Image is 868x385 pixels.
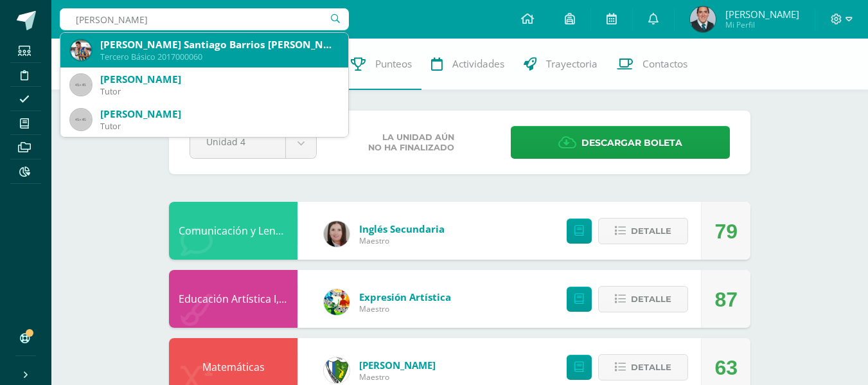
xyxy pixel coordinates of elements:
input: Busca un usuario... [60,8,349,30]
span: Maestro [359,303,451,314]
span: Contactos [642,57,687,71]
div: [PERSON_NAME] Santiago Barrios [PERSON_NAME] [100,38,338,51]
span: Maestro [359,235,445,246]
span: La unidad aún no ha finalizado [368,132,454,153]
img: d7d6d148f6dec277cbaab50fee73caa7.png [324,357,350,383]
div: [PERSON_NAME] [100,73,338,86]
div: Comunicación y Lenguaje, Idioma Extranjero Inglés [169,202,297,260]
img: 159e24a6ecedfdf8f489544946a573f0.png [324,289,350,315]
img: 8af0450cf43d44e38c4a1497329761f3.png [324,221,350,247]
div: Tutor [100,86,338,97]
span: Unidad 4 [206,127,269,157]
a: Inglés Secundaria [359,222,445,235]
a: Trayectoria [514,39,607,90]
a: [PERSON_NAME] [359,359,436,372]
span: Maestro [359,372,436,382]
span: Trayectoria [546,57,598,71]
a: Descargar boleta [511,126,730,159]
a: Punteos [341,39,421,90]
div: 87 [714,271,738,328]
a: Expresión Artística [359,291,451,303]
div: Educación Artística I, Música y Danza [169,270,297,328]
div: [PERSON_NAME] [100,107,338,121]
span: Mi Perfil [725,19,799,30]
span: [PERSON_NAME] [725,8,799,21]
span: Detalle [631,287,671,311]
img: 9f7c156e87fc7ad08edf8dc9393d60ad.png [71,40,91,60]
a: Actividades [421,39,514,90]
span: Detalle [631,355,671,379]
button: Detalle [598,354,688,381]
a: Unidad 4 [190,127,316,158]
a: Contactos [607,39,697,90]
img: 45x45 [71,109,91,130]
span: Detalle [631,219,671,243]
img: a9976b1cad2e56b1ca6362e8fabb9e16.png [690,6,716,32]
div: Tercero Básico 2017000060 [100,51,338,62]
span: Descargar boleta [581,127,682,159]
span: Punteos [375,57,412,71]
img: 45x45 [71,75,91,95]
button: Detalle [598,286,688,312]
div: Tutor [100,121,338,132]
span: Actividades [452,57,504,71]
button: Detalle [598,218,688,244]
div: 79 [714,202,738,260]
